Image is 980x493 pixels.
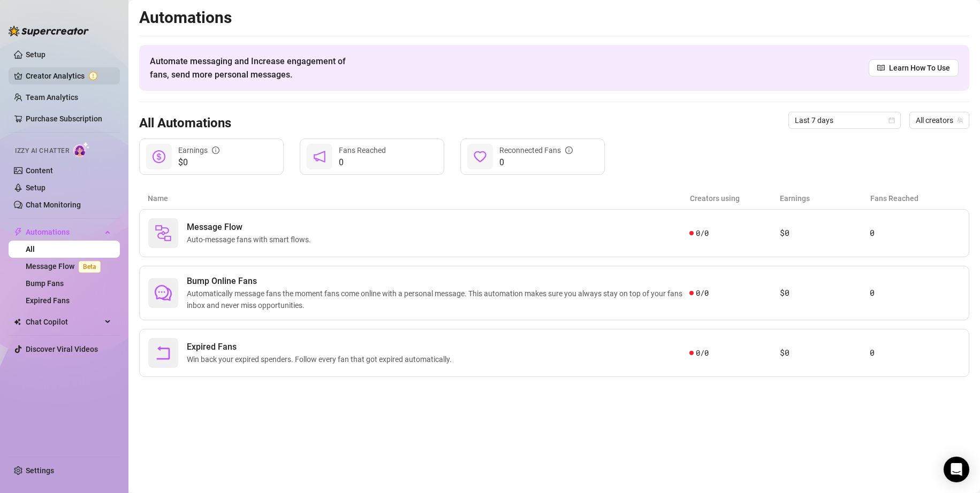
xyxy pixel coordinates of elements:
a: Learn How To Use [869,59,959,76]
span: heart [474,150,487,163]
span: info-circle [212,147,219,154]
span: Beta [79,261,101,273]
img: Chat Copilot [14,318,21,326]
a: Purchase Subscription [26,114,102,123]
img: AI Chatter [73,142,90,157]
span: All creators [916,112,963,128]
span: team [957,117,963,124]
article: Creators using [690,192,780,204]
span: Automate messaging and Increase engagement of fans, send more personal messages. [150,55,356,81]
span: Expired Fans [187,341,456,353]
span: 0 [499,156,573,169]
span: Auto-message fans with smart flows. [187,234,315,245]
img: logo-BBDzfeDw.svg [9,26,89,36]
span: Izzy AI Chatter [15,146,69,156]
a: Team Analytics [26,93,78,102]
a: All [26,245,35,253]
a: Chat Monitoring [26,201,81,209]
span: Chat Copilot [26,313,102,330]
span: Bump Online Fans [187,275,689,288]
span: read [877,64,885,72]
span: 0 / 0 [696,287,708,299]
span: Automatically message fans the moment fans come online with a personal message. This automation m... [187,288,689,311]
span: 0 [339,156,386,169]
a: Creator Analytics exclamation-circle [26,67,111,84]
article: 0 [870,346,960,359]
span: Fans Reached [339,146,386,155]
img: svg%3e [155,225,172,242]
a: Discover Viral Videos [26,345,98,353]
span: notification [313,150,326,163]
span: Learn How To Use [889,62,950,74]
a: Bump Fans [26,279,64,288]
article: 0 [870,227,960,240]
div: Reconnected Fans [499,144,573,156]
span: 0 / 0 [696,227,708,239]
article: 0 [870,287,960,299]
a: Message FlowBeta [26,262,105,271]
article: Earnings [780,192,870,204]
span: comment [155,284,172,302]
a: Expired Fans [26,296,70,305]
span: dollar [153,150,165,163]
article: $0 [780,287,870,299]
a: Content [26,166,53,175]
article: $0 [780,227,870,240]
span: Win back your expired spenders. Follow every fan that got expired automatically. [187,353,456,365]
a: Setup [26,183,45,192]
span: Message Flow [187,221,315,234]
div: Open Intercom Messenger [944,457,969,482]
span: calendar [888,117,895,124]
span: $0 [178,156,219,169]
span: info-circle [565,147,573,154]
article: Fans Reached [870,192,961,204]
span: thunderbolt [14,228,22,236]
a: Settings [26,466,54,475]
span: 0 / 0 [696,347,708,359]
span: Automations [26,224,102,241]
a: Setup [26,50,45,59]
span: Last 7 days [795,112,894,128]
span: rollback [155,344,172,361]
h3: All Automations [139,115,231,132]
article: Name [148,192,690,204]
article: $0 [780,346,870,359]
h2: Automations [139,7,969,28]
div: Earnings [178,144,219,156]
